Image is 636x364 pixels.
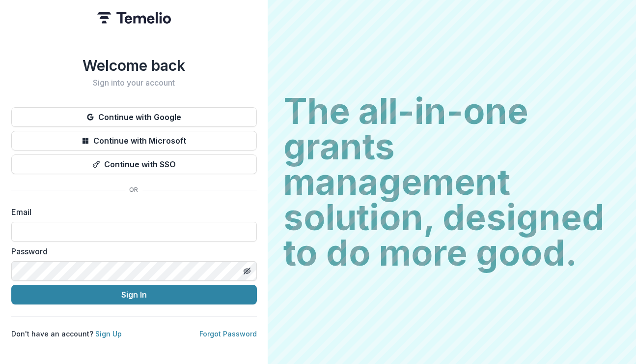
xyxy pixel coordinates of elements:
[199,330,257,338] a: Forgot Password
[11,329,122,339] p: Don't have an account?
[11,285,257,304] button: Sign In
[11,78,257,88] h2: Sign into your account
[11,206,251,218] label: Email
[11,57,257,74] h1: Welcome back
[97,12,171,24] img: Temelio
[11,131,257,151] button: Continue with Microsoft
[95,330,122,338] a: Sign Up
[11,154,257,174] button: Continue with SSO
[239,263,255,279] button: Toggle password visibility
[11,107,257,127] button: Continue with Google
[11,245,251,257] label: Password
